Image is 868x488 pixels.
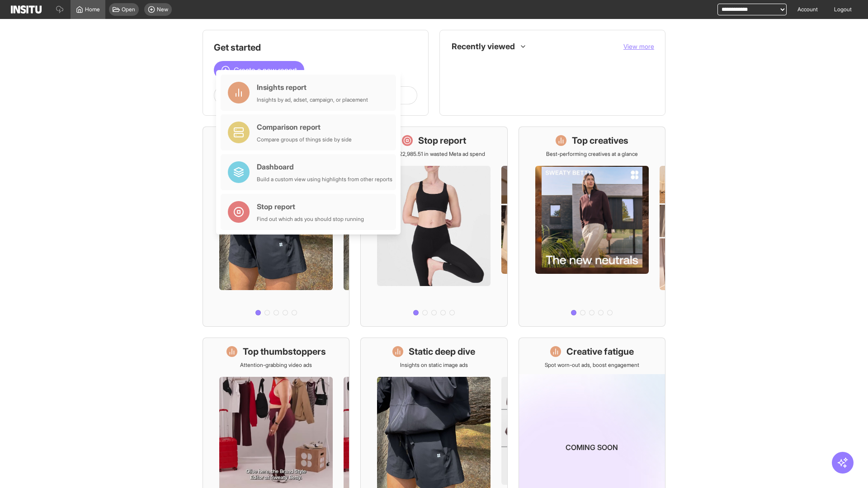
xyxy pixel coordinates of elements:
[240,361,312,369] p: Attention-grabbing video ads
[257,176,392,183] div: Build a custom view using highlights from other reports
[257,201,364,212] div: Stop report
[454,79,465,90] div: Insights
[418,134,466,147] h1: Stop report
[257,96,368,103] div: Insights by ad, adset, campaign, or placement
[257,82,368,93] div: Insights report
[85,6,100,13] span: Home
[203,127,349,327] a: What's live nowSee all active ads instantly
[471,81,647,88] span: TikTok Ads
[157,6,168,13] span: New
[400,361,468,369] p: Insights on static image ads
[122,6,135,13] span: Open
[257,136,352,143] div: Compare groups of things side by side
[409,345,475,358] h1: Static deep dive
[243,345,326,358] h1: Top thumbstoppers
[546,150,638,158] p: Best-performing creatives at a glance
[471,81,497,88] span: TikTok Ads
[471,61,647,68] span: Placements
[454,59,465,70] div: Insights
[623,42,654,51] button: View more
[519,127,665,327] a: Top creativesBest-performing creatives at a glance
[383,150,485,158] p: Save £22,985.51 in wasted Meta ad spend
[257,216,364,223] div: Find out which ads you should stop running
[234,65,297,75] span: Create a new report
[572,134,628,147] h1: Top creatives
[471,61,499,68] span: Placements
[623,42,654,50] span: View more
[214,41,417,54] h1: Get started
[257,161,392,172] div: Dashboard
[214,61,304,79] button: Create a new report
[11,5,42,14] img: Logo
[257,122,352,132] div: Comparison report
[360,127,507,327] a: Stop reportSave £22,985.51 in wasted Meta ad spend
